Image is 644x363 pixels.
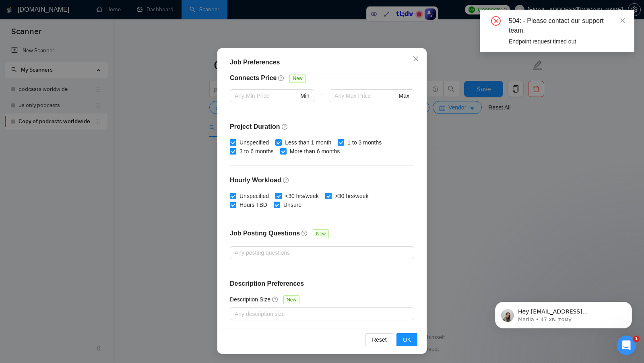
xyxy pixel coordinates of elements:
[405,48,427,70] button: Close
[413,56,419,62] span: close
[230,229,300,238] h4: Job Posting Questions
[334,91,397,100] input: Any Max Price
[282,192,322,200] span: <30 hrs/week
[282,124,288,130] span: question-circle
[283,295,299,304] span: New
[230,175,414,185] h4: Hourly Workload
[372,335,387,344] span: Reset
[633,336,640,342] span: 1
[230,73,277,83] h4: Connects Price
[509,37,625,46] div: Endpoint request timed out
[313,229,329,238] span: New
[282,138,334,147] span: Less than 1 month
[236,147,277,156] span: 3 to 6 months
[365,333,393,346] button: Reset
[509,16,625,35] div: 504: - Please contact our support team.
[620,18,625,23] span: close
[396,333,417,346] button: OK
[403,335,411,344] span: OK
[236,200,270,209] span: Hours TBD
[230,58,414,67] div: Job Preferences
[300,91,310,100] span: Min
[272,296,279,303] span: question-circle
[230,279,414,289] h4: Description Preferences
[399,91,409,100] span: Max
[491,16,501,26] span: close-circle
[236,138,272,147] span: Unspecified
[617,336,636,355] iframe: Intercom live chat
[283,177,289,184] span: question-circle
[230,295,270,304] h5: Description Size
[301,230,308,237] span: question-circle
[236,192,272,200] span: Unspecified
[314,89,330,112] div: -
[280,200,305,209] span: Unsure
[344,138,385,147] span: 1 to 3 months
[483,285,644,341] iframe: Intercom notifications повідомлення
[230,122,414,132] h4: Project Duration
[287,147,343,156] span: More than 6 months
[235,91,299,100] input: Any Min Price
[289,74,305,83] span: New
[278,75,285,81] span: question-circle
[332,192,372,200] span: >30 hrs/week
